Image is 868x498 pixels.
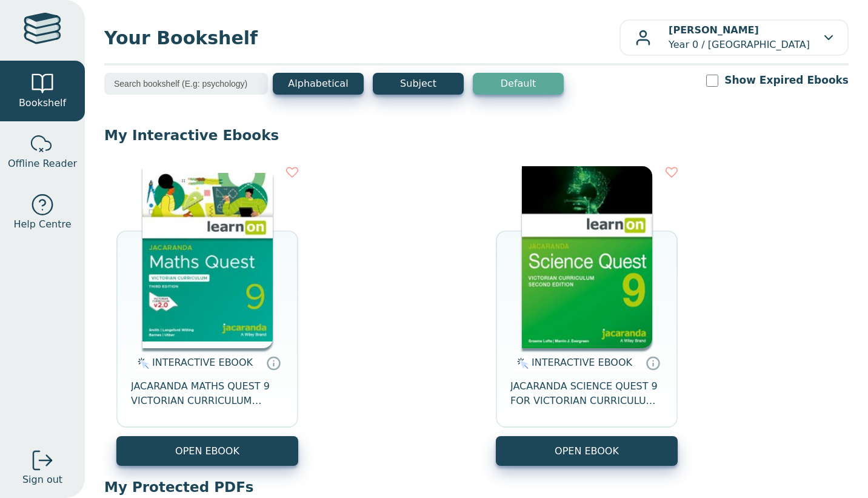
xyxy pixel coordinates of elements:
[510,379,663,408] span: JACARANDA SCIENCE QUEST 9 FOR VICTORIAN CURRICULUM LEARNON 2E EBOOK
[116,436,298,466] button: OPEN EBOOK
[473,73,564,95] button: Default
[619,19,849,56] button: [PERSON_NAME]Year 0 / [GEOGRAPHIC_DATA]
[669,23,810,52] p: Year 0 / [GEOGRAPHIC_DATA]
[19,96,66,110] span: Bookshelf
[532,357,632,368] span: INTERACTIVE EBOOK
[496,436,678,466] button: OPEN EBOOK
[104,478,849,496] p: My Protected PDFs
[724,73,849,88] label: Show Expired Ebooks
[373,73,464,95] button: Subject
[266,355,281,370] a: Interactive eBooks are accessed online via the publisher’s portal. They contain interactive resou...
[8,156,77,171] span: Offline Reader
[522,166,652,348] img: 30be4121-5288-ea11-a992-0272d098c78b.png
[104,24,619,52] span: Your Bookshelf
[22,473,62,487] span: Sign out
[104,126,849,144] p: My Interactive Ebooks
[646,355,660,370] a: Interactive eBooks are accessed online via the publisher’s portal. They contain interactive resou...
[104,73,268,95] input: Search bookshelf (E.g: psychology)
[669,24,759,36] b: [PERSON_NAME]
[131,379,284,408] span: JACARANDA MATHS QUEST 9 VICTORIAN CURRICULUM LEARNON EBOOK 3E
[152,357,253,368] span: INTERACTIVE EBOOK
[13,217,71,232] span: Help Centre
[273,73,364,95] button: Alphabetical
[134,356,149,371] img: interactive.svg
[513,356,529,371] img: interactive.svg
[142,166,273,348] img: d8ec4081-4f6c-4da7-a9b0-af0f6a6d5f93.jpg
